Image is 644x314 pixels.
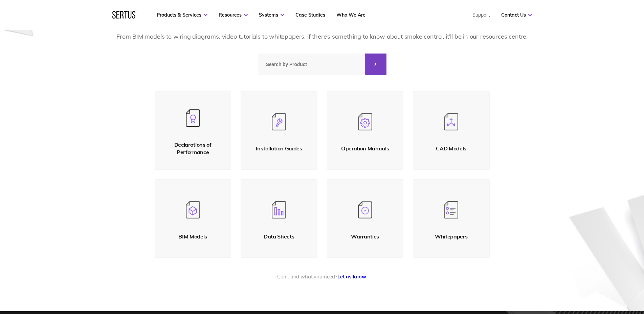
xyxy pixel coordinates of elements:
[327,179,404,258] a: Warranties
[32,32,612,42] div: From BIM models to wiring diagrams, video tutorials to whitepapers, if there’s something to know ...
[178,233,207,240] div: BIM Models
[413,179,490,258] a: Whitepapers
[155,179,231,258] a: BIM Models
[241,179,317,258] a: Data Sheets
[472,12,490,18] a: Support
[258,54,365,75] input: Search by Product
[157,12,207,18] a: Products & Services
[155,91,231,170] a: Declarations of Performance
[436,145,466,152] div: CAD Models
[295,12,325,18] a: Case Studies
[336,12,365,18] a: Who We Are
[264,233,294,240] div: Data Sheets
[435,233,467,240] div: Whitepapers
[351,233,379,240] div: Warranties
[501,12,532,18] a: Contact Us
[256,145,302,152] div: Installation Guides
[413,91,490,170] a: CAD Models
[259,12,284,18] a: Systems
[162,141,224,156] div: Declarations of Performance
[522,235,644,314] iframe: Chat Widget
[341,145,389,152] div: Operation Manuals
[327,91,404,170] a: Operation Manuals
[337,273,367,280] a: Let us know.
[219,12,248,18] a: Resources
[241,91,317,170] a: Installation Guides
